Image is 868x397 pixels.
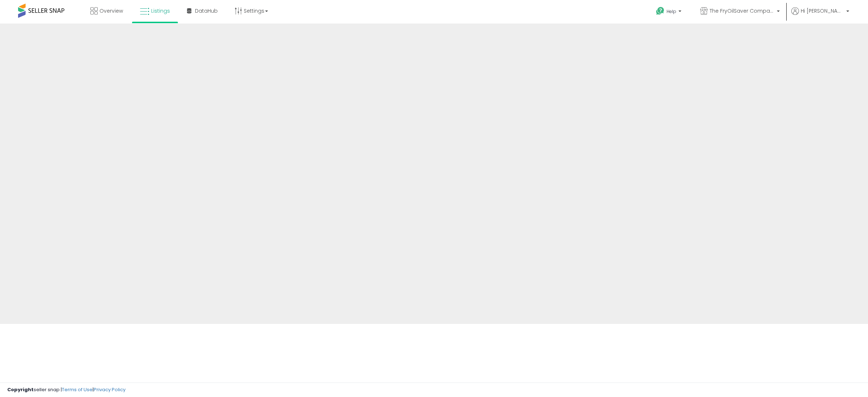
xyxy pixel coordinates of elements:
[151,7,170,14] span: Listings
[801,7,844,14] span: Hi [PERSON_NAME]
[667,8,676,14] span: Help
[710,7,775,14] span: The FryOilSaver Company
[791,7,849,24] a: Hi [PERSON_NAME]
[650,1,689,24] a: Help
[195,7,218,14] span: DataHub
[99,7,123,14] span: Overview
[656,7,665,16] i: Get Help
